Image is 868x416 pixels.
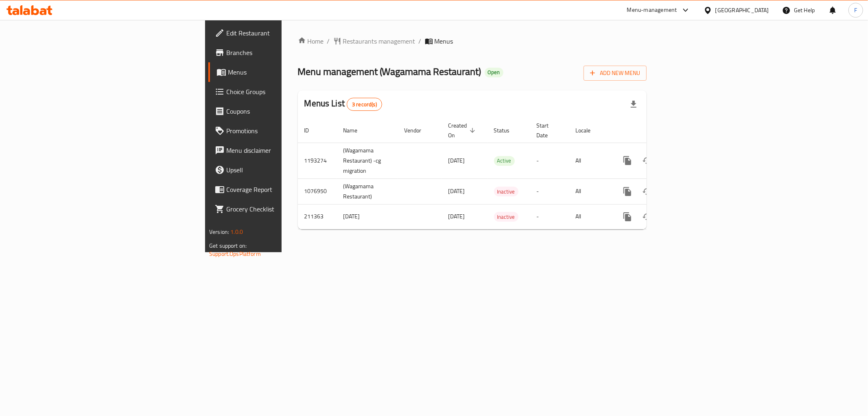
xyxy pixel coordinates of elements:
[530,204,569,229] td: -
[230,227,243,237] span: 1.0.0
[485,69,503,76] span: Open
[530,178,569,204] td: -
[337,178,398,204] td: (Wagamama Restaurant)
[298,62,481,81] span: Menu management ( Wagamama Restaurant )
[637,207,657,227] button: Change Status
[611,118,702,143] th: Actions
[494,125,520,135] span: Status
[347,101,382,108] span: 3 record(s)
[208,141,350,160] a: Menu disclaimer
[530,143,569,178] td: -
[590,68,640,78] span: Add New Menu
[618,151,637,170] button: more
[208,101,350,121] a: Coupons
[627,5,677,15] div: Menu-management
[618,207,637,227] button: more
[208,82,350,101] a: Choice Groups
[208,199,350,219] a: Grocery Checklist
[226,106,343,116] span: Coupons
[208,160,350,180] a: Upsell
[347,98,382,111] div: Total records count
[494,156,515,165] span: Active
[537,121,560,140] span: Start Date
[298,36,647,46] nav: breadcrumb
[637,151,657,170] button: Change Status
[226,28,343,38] span: Edit Restaurant
[624,95,643,114] div: Export file
[494,187,518,196] span: Inactive
[715,6,769,15] div: [GEOGRAPHIC_DATA]
[569,204,611,229] td: All
[343,125,368,135] span: Name
[584,66,647,81] button: Add New Menu
[209,227,229,237] span: Version:
[576,125,601,135] span: Locale
[226,48,343,57] span: Branches
[333,36,415,46] a: Restaurants management
[226,145,343,155] span: Menu disclaimer
[208,180,350,199] a: Coverage Report
[208,23,350,43] a: Edit Restaurant
[337,143,398,178] td: (Wagamama Restaurant) -cg migration
[337,204,398,229] td: [DATE]
[226,185,343,194] span: Coverage Report
[637,182,657,201] button: Change Status
[448,121,478,140] span: Created On
[448,186,465,196] span: [DATE]
[618,182,637,201] button: more
[226,165,343,175] span: Upsell
[209,240,247,251] span: Get support on:
[448,155,465,166] span: [DATE]
[208,121,350,141] a: Promotions
[485,68,503,77] div: Open
[419,36,422,46] li: /
[208,62,350,82] a: Menus
[226,126,343,136] span: Promotions
[208,43,350,62] a: Branches
[209,249,261,259] a: Support.OpsPlatform
[343,36,415,46] span: Restaurants management
[298,118,702,229] table: enhanced table
[569,143,611,178] td: All
[494,187,518,196] div: Inactive
[494,212,518,222] span: Inactive
[228,67,343,77] span: Menus
[435,36,453,46] span: Menus
[226,204,343,214] span: Grocery Checklist
[854,6,857,15] span: F
[404,125,432,135] span: Vendor
[226,87,343,97] span: Choice Groups
[304,97,382,111] h2: Menus List
[304,125,320,135] span: ID
[448,211,465,222] span: [DATE]
[569,178,611,204] td: All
